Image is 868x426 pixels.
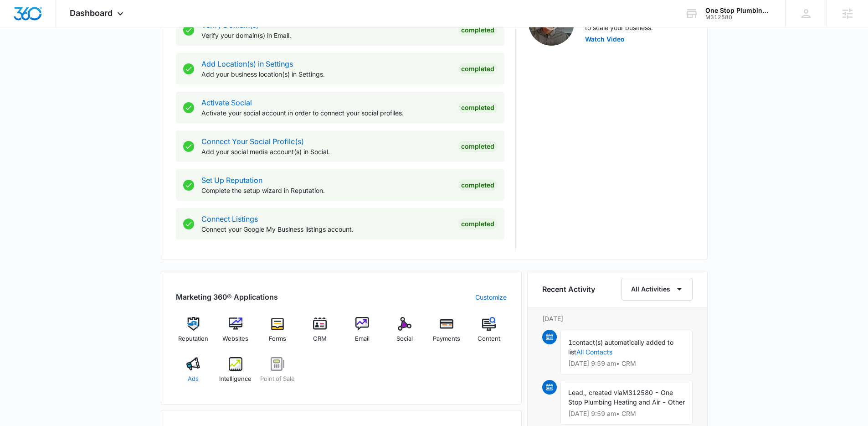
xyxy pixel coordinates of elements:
p: [DATE] [542,314,693,323]
span: 1 [568,338,572,346]
a: Activate Social [201,98,252,107]
span: Social [396,334,413,343]
p: Add your social media account(s) in Social. [201,147,451,156]
a: Customize [475,292,507,302]
p: Verify your domain(s) in Email. [201,31,451,40]
span: Websites [222,334,248,343]
a: All Contacts [576,348,612,356]
a: CRM [303,317,338,350]
span: Dashboard [70,8,113,18]
div: Completed [458,63,497,74]
button: Watch Video [585,36,625,42]
span: Lead, [568,389,585,396]
div: account id [705,14,772,21]
p: Connect your Google My Business listings account. [201,224,451,234]
p: Activate your social account in order to connect your social profiles. [201,108,451,118]
span: Point of Sale [260,374,295,384]
div: Completed [458,180,497,191]
span: Email [355,334,370,343]
span: M312580 - One Stop Plumbing Heating and Air - Other [568,389,685,406]
span: CRM [313,334,327,343]
a: Ads [176,357,211,390]
a: Social [387,317,422,350]
span: Reputation [178,334,208,343]
a: Connect Your Social Profile(s) [201,137,304,146]
a: Reputation [176,317,211,350]
a: Connect Listings [201,214,258,223]
div: Completed [458,218,497,229]
div: Completed [458,25,497,36]
h2: Marketing 360® Applications [176,291,278,302]
div: Completed [458,141,497,152]
span: Ads [188,374,199,384]
span: Intelligence [219,374,252,384]
span: Payments [433,334,460,343]
h6: Recent Activity [542,284,595,295]
p: [DATE] 9:59 am • CRM [568,360,685,367]
a: Set Up Reputation [201,176,262,185]
a: Point of Sale [260,357,295,390]
span: Forms [269,334,286,343]
a: Payments [429,317,464,350]
div: Completed [458,102,497,113]
span: Content [478,334,500,343]
div: account name [705,7,772,14]
a: Add Location(s) in Settings [201,59,293,68]
span: contact(s) automatically added to list [568,338,673,356]
a: Forms [260,317,295,350]
p: [DATE] 9:59 am • CRM [568,410,685,417]
p: Complete the setup wizard in Reputation. [201,186,451,195]
span: , created via [585,389,622,396]
a: Websites [218,317,253,350]
p: Add your business location(s) in Settings. [201,69,451,79]
a: Email [345,317,380,350]
a: Content [472,317,507,350]
a: Intelligence [218,357,253,390]
button: All Activities [621,278,693,301]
